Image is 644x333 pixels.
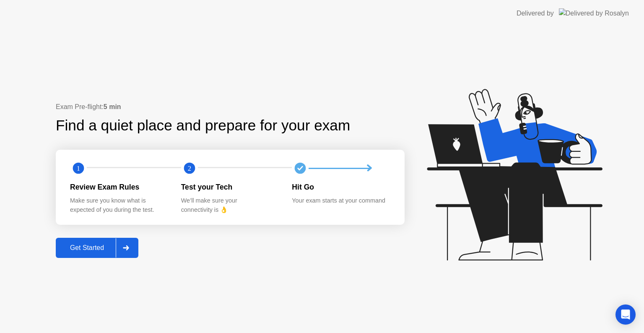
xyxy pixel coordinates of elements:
[559,8,629,18] img: Delivered by Rosalyn
[615,304,636,325] div: Open Intercom Messenger
[56,102,405,112] div: Exam Pre-flight:
[104,103,121,110] b: 5 min
[70,182,168,193] div: Review Exam Rules
[181,196,279,214] div: We’ll make sure your connectivity is 👌
[56,238,138,258] button: Get Started
[77,164,80,172] text: 1
[58,244,116,252] div: Get Started
[188,164,191,172] text: 2
[292,196,390,206] div: Your exam starts at your command
[517,8,554,18] div: Delivered by
[292,182,390,193] div: Hit Go
[181,182,279,193] div: Test your Tech
[70,196,168,214] div: Make sure you know what is expected of you during the test.
[56,114,351,137] div: Find a quiet place and prepare for your exam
